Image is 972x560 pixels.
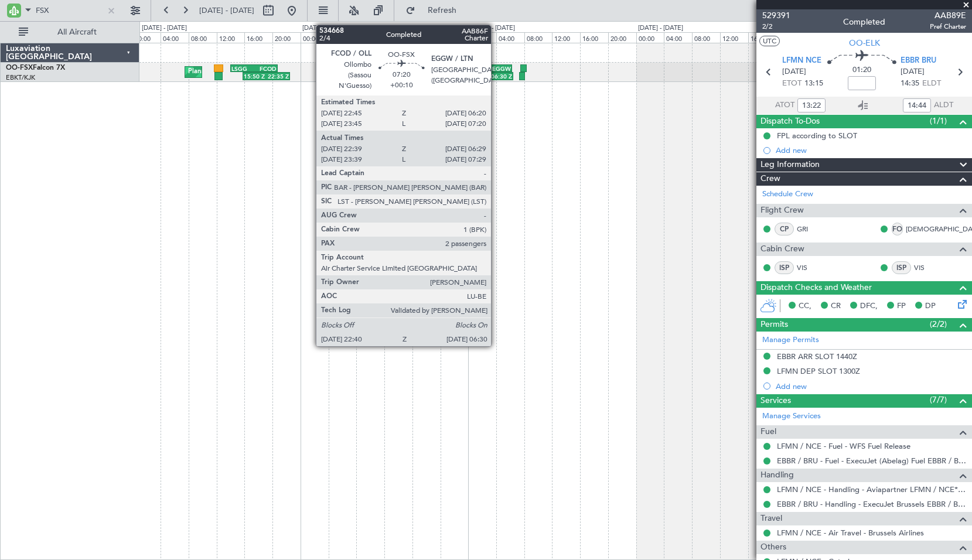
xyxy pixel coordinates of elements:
[524,32,552,43] div: 08:00
[930,115,947,127] span: (1/1)
[777,484,966,494] a: LFMN / NCE - Handling - Aviapartner LFMN / NCE*****MY HANDLING****
[468,32,496,43] div: 00:00
[329,32,357,43] div: 04:00
[412,32,441,43] div: 16:00
[30,28,124,36] span: All Aircraft
[460,65,485,72] div: FCOD
[762,22,790,32] span: 2/2
[231,65,254,72] div: LSGG
[775,100,794,111] span: ATOT
[267,73,289,80] div: 22:35 Z
[760,115,820,128] span: Dispatch To-Dos
[760,281,872,295] span: Dispatch Checks and Weather
[762,334,819,346] a: Manage Permits
[760,425,776,439] span: Fuel
[760,394,791,408] span: Services
[302,23,347,33] div: [DATE] - [DATE]
[860,301,878,312] span: DFC,
[777,441,910,451] a: LFMN / NCE - Fuel - WFS Fuel Release
[272,32,301,43] div: 20:00
[804,78,823,90] span: 13:15
[777,499,966,509] a: EBBR / BRU - Handling - ExecuJet Brussels EBBR / BRU
[930,318,947,330] span: (2/2)
[799,301,811,312] span: CC,
[760,512,782,525] span: Travel
[849,37,880,49] span: OO-ELK
[892,223,903,235] div: FO
[777,351,857,361] div: EBBR ARR SLOT 1440Z
[782,66,806,78] span: [DATE]
[760,172,780,186] span: Crew
[486,65,511,72] div: EGGW
[930,22,966,32] span: Pref Charter
[777,528,924,538] a: LFMN / NCE - Air Travel - Brussels Airlines
[638,23,683,33] div: [DATE] - [DATE]
[892,261,911,274] div: ISP
[384,32,412,43] div: 12:00
[244,32,272,43] div: 16:00
[901,78,919,90] span: 14:35
[760,469,794,482] span: Handling
[914,262,940,273] a: VIS
[762,9,790,22] span: 529391
[762,189,813,200] a: Schedule Crew
[831,301,841,312] span: CR
[244,73,267,80] div: 15:50 Z
[692,32,720,43] div: 08:00
[580,32,608,43] div: 16:00
[6,64,65,71] a: OO-FSXFalcon 7X
[6,73,35,82] a: EBKT/KJK
[486,73,512,80] div: 06:30 Z
[142,23,187,33] div: [DATE] - [DATE]
[762,411,821,422] a: Manage Services
[782,55,821,67] span: LFMN NCE
[552,32,580,43] div: 12:00
[664,32,692,43] div: 04:00
[777,456,966,466] a: EBBR / BRU - Fuel - ExecuJet (Abelag) Fuel EBBR / BRU
[254,65,277,72] div: FCOD
[356,32,384,43] div: 08:00
[199,5,254,16] span: [DATE] - [DATE]
[608,32,636,43] div: 20:00
[930,394,947,406] span: (7/7)
[901,55,936,67] span: EBBR BRU
[188,63,325,81] div: Planned Maint Kortrijk-[GEOGRAPHIC_DATA]
[720,32,748,43] div: 12:00
[776,145,966,155] div: Add new
[13,23,127,42] button: All Aircraft
[760,541,786,554] span: Others
[775,223,794,235] div: CP
[901,66,925,78] span: [DATE]
[852,64,871,76] span: 01:20
[418,6,467,15] span: Refresh
[897,301,906,312] span: FP
[843,16,885,28] div: Completed
[760,204,804,217] span: Flight Crew
[132,32,161,43] div: 00:00
[636,32,664,43] div: 00:00
[470,23,515,33] div: [DATE] - [DATE]
[441,32,469,43] div: 20:00
[777,366,860,376] div: LFMN DEP SLOT 1300Z
[496,32,524,43] div: 04:00
[782,78,802,90] span: ETOT
[775,261,794,274] div: ISP
[930,9,966,22] span: AAB89E
[797,224,823,234] a: GRI
[934,100,953,111] span: ALDT
[760,243,804,256] span: Cabin Crew
[797,98,826,112] input: --:--
[6,64,33,71] span: OO-FSX
[903,98,931,112] input: --:--
[925,301,936,312] span: DP
[797,262,823,273] a: VIS
[459,73,486,80] div: 22:40 Z
[36,2,103,19] input: A/C (Reg. or Type)
[400,1,470,20] button: Refresh
[759,36,780,46] button: UTC
[777,131,857,141] div: FPL according to SLOT
[922,78,941,90] span: ELDT
[217,32,245,43] div: 12:00
[760,318,788,332] span: Permits
[760,158,820,172] span: Leg Information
